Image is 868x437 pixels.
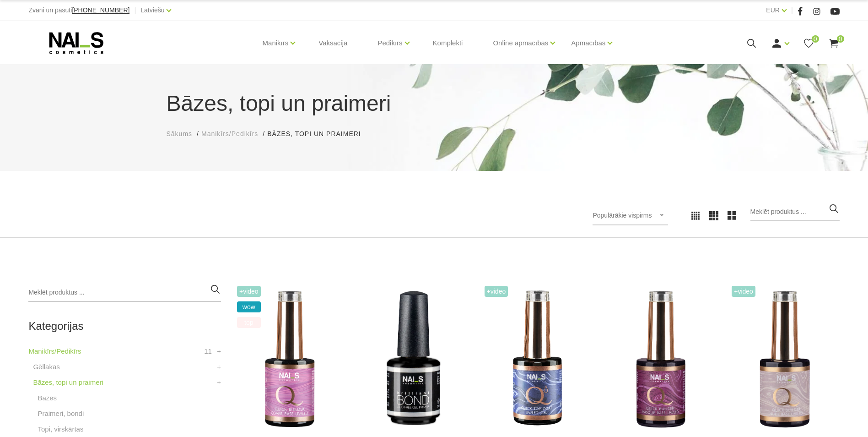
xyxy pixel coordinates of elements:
a: + [217,346,221,357]
div: Zvani un pasūti [28,5,129,16]
a: Bāzes [38,393,57,404]
a: Bāzes, topi un praimeri [33,377,103,388]
h2: Kategorijas [28,320,221,332]
span: wow [237,301,261,312]
span: Sākums [167,130,193,137]
span: 0 [812,35,819,43]
span: | [134,5,136,16]
span: [PHONE_NUMBER] [72,6,129,14]
a: + [217,377,221,388]
a: Komplekti [426,21,470,65]
a: Latviešu [140,5,164,16]
span: Populārākie vispirms [593,212,652,219]
span: | [791,5,793,16]
a: + [217,361,221,372]
img: Lieliskas noturības kamuflējošā bāze/gels, kas ir saudzīga pret dabīgo nagu un nebojā naga plātni... [729,284,839,435]
span: 0 [837,35,844,43]
a: Manikīrs/Pedikīrs [201,129,258,139]
span: +Video [485,286,508,297]
img: Virsējais pārklājums bez lipīgā slāņa.Nodrošina izcilu spīdumu manikīram līdz pat nākamajai profi... [482,284,592,435]
li: Bāzes, topi un praimeri [267,129,370,139]
a: Manikīrs [263,25,289,61]
img: Bezskābes saķeres kārta nagiem.Skābi nesaturošs līdzeklis, kas nodrošina lielisku dabīgā naga saķ... [358,284,468,435]
img: Quick Masque base – viegli maskējoša bāze/gels. Šī bāze/gels ir unikāls produkts ar daudz izmanto... [606,284,716,435]
a: Gēllakas [33,361,59,372]
a: Online apmācības [493,25,548,61]
a: Vaksācija [311,21,355,65]
a: Topi, virskārtas [38,424,83,435]
span: +Video [732,286,755,297]
h1: Bāzes, topi un praimeri [167,87,702,120]
span: +Video [237,286,261,297]
input: Meklēt produktus ... [750,203,840,221]
span: 11 [204,346,212,357]
a: [PHONE_NUMBER] [72,7,129,14]
img: Šī brīža iemīlētākais produkts, kas nepieviļ nevienu meistaru.Perfektas noturības kamuflāžas bāze... [235,284,345,435]
span: top [237,317,261,328]
a: 0 [828,38,840,49]
input: Meklēt produktus ... [28,284,221,302]
a: Manikīrs/Pedikīrs [28,346,81,357]
a: Apmācības [571,25,605,61]
a: Praimeri, bondi [38,408,84,419]
a: EUR [766,5,780,16]
a: Sākums [167,129,193,139]
a: Pedikīrs [377,25,402,61]
span: Manikīrs/Pedikīrs [201,130,258,137]
a: 0 [803,38,814,49]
